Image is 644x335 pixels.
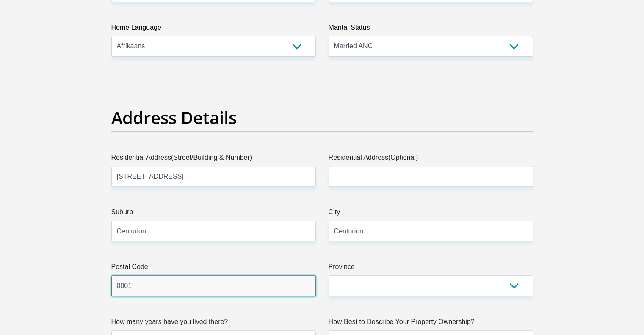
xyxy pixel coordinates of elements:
[111,317,316,330] label: How many years have you lived there?
[111,262,316,275] label: Postal Code
[329,152,533,166] label: Residential Address(Optional)
[329,317,533,330] label: How Best to Describe Your Property Ownership?
[329,262,533,275] label: Province
[111,166,316,187] input: Valid residential address
[111,275,316,296] input: Postal Code
[111,152,316,166] label: Residential Address(Street/Building & Number)
[329,275,533,296] select: Please Select a Province
[329,22,533,36] label: Marital Status
[111,221,316,241] input: Suburb
[329,166,533,187] input: Address line 2 (Optional)
[111,22,316,36] label: Home Language
[329,221,533,241] input: City
[111,108,533,128] h2: Address Details
[111,207,316,221] label: Suburb
[329,207,533,221] label: City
